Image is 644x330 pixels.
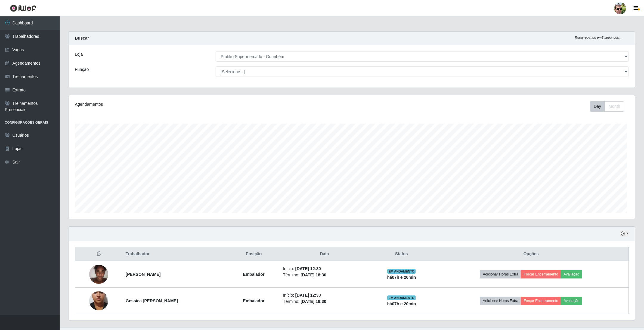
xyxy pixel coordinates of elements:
th: Data [279,247,369,261]
th: Posição [228,247,279,261]
button: Adicionar Horas Extra [480,297,521,305]
th: Status [369,247,434,261]
th: Opções [434,247,628,261]
i: Recarregando em 5 segundos... [575,36,622,39]
img: 1706900327938.jpeg [89,257,108,291]
label: Loja [75,51,83,57]
button: Avaliação [561,297,582,305]
button: Forçar Encerramento [521,270,561,278]
time: [DATE] 12:30 [295,293,321,298]
button: Forçar Encerramento [521,297,561,305]
li: Início: [283,292,366,298]
div: First group [590,101,624,112]
button: Adicionar Horas Extra [480,270,521,278]
button: Day [590,101,605,112]
time: [DATE] 18:30 [301,273,326,277]
label: Função [75,66,89,73]
span: EM ANDAMENTO [387,295,416,300]
div: Agendamentos [75,101,301,108]
li: Início: [283,266,366,272]
strong: [PERSON_NAME] [126,272,161,277]
time: [DATE] 12:30 [295,266,321,271]
div: Toolbar with button groups [590,101,629,112]
time: [DATE] 18:30 [301,299,326,304]
th: Trabalhador [122,247,228,261]
strong: há 07 h e 20 min [387,301,416,306]
strong: Embalador [243,298,264,303]
button: Month [605,101,624,112]
span: EM ANDAMENTO [387,269,416,274]
li: Término: [283,298,366,305]
strong: Embalador [243,272,264,277]
button: Avaliação [561,270,582,278]
strong: há 07 h e 20 min [387,275,416,280]
strong: Gessica [PERSON_NAME] [126,298,178,303]
img: CoreUI Logo [10,4,36,12]
strong: Buscar [75,36,89,41]
li: Término: [283,272,366,278]
img: 1746572657158.jpeg [89,280,108,322]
